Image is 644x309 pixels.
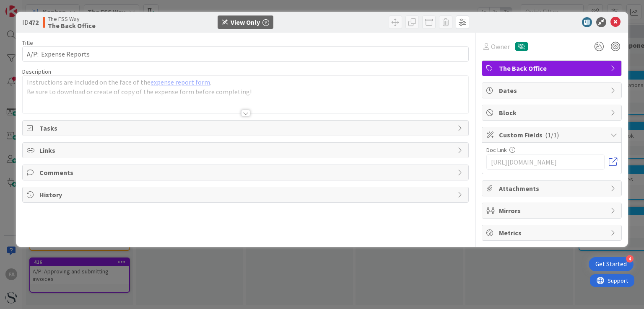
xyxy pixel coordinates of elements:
span: Dates [499,85,606,95]
div: Open Get Started checklist, remaining modules: 4 [589,257,634,271]
span: Tasks [39,123,453,133]
span: Links [39,145,453,155]
span: Block [499,108,606,118]
span: Owner [491,41,510,51]
span: ( 1/1 ) [545,131,559,139]
b: The Back Office [48,22,96,29]
b: 472 [29,18,39,26]
span: Comments [39,167,453,178]
p: Be sure to download or create of copy of the expense form before completing! [27,87,464,97]
span: Support [18,1,38,11]
span: ID [22,17,39,27]
span: The Back Office [499,63,606,73]
p: Instructions are included on the face of the . [27,77,464,87]
span: Custom Fields [499,130,606,140]
div: 4 [626,255,634,263]
span: Attachments [499,183,606,193]
div: View Only [231,17,260,27]
input: type card name here... [22,46,468,62]
span: History [39,190,453,200]
span: Metrics [499,228,606,238]
span: Description [22,68,51,75]
span: Mirrors [499,206,606,216]
label: Title [22,39,33,46]
div: Get Started [595,260,627,268]
div: Doc Link [486,147,617,153]
a: expense report form [151,78,210,86]
span: The FSS Way [48,15,96,22]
